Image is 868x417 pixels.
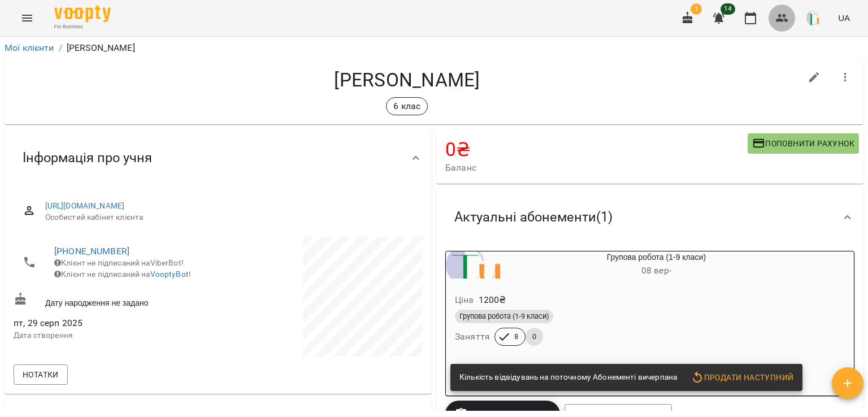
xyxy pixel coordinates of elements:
[834,7,854,28] button: UA
[67,41,135,55] p: [PERSON_NAME]
[806,10,822,26] img: 9a1d62ba177fc1b8feef1f864f620c53.png
[479,293,506,307] p: 1200 ₴
[386,97,428,115] div: 6 клас
[526,332,543,342] span: 0
[454,208,613,226] span: Актуальні абонементи ( 1 )
[59,41,62,55] li: /
[11,290,218,311] div: Дату народження не задано
[54,246,129,257] a: [PHONE_NUMBER]
[54,258,184,267] span: Клієнт не підписаний на ViberBot!
[455,311,553,322] span: Групова робота (1-9 класи)
[5,129,432,187] div: Інформація про учня
[752,137,854,150] span: Поповнити рахунок
[54,23,111,31] span: For Business
[748,133,859,154] button: Поповнити рахунок
[446,251,813,359] button: Групова робота (1-9 класи)08 вер- Ціна1200₴Групова робота (1-9 класи)Заняття80
[838,12,850,24] span: UA
[54,270,191,279] span: Клієнт не підписаний на !
[686,367,798,388] button: Продати наступний
[14,364,68,385] button: Нотатки
[721,3,735,15] span: 14
[45,201,125,210] a: [URL][DOMAIN_NAME]
[54,6,111,22] img: Voopty Logo
[445,161,748,175] span: Баланс
[14,68,801,92] h4: [PERSON_NAME]
[150,270,189,279] a: VooptyBot
[14,316,216,330] span: пт, 29 серп 2025
[507,332,525,342] span: 8
[14,330,216,341] p: Дата створення
[14,5,41,32] button: Menu
[45,212,414,223] span: Особистий кабінет клієнта
[455,329,490,345] h6: Заняття
[436,188,863,246] div: Актуальні абонементи(1)
[445,138,748,161] h4: 0 ₴
[459,367,677,388] div: Кількість відвідувань на поточному Абонементі вичерпана
[393,99,420,113] p: 6 клас
[500,251,813,279] div: Групова робота (1-9 класи)
[641,265,671,276] span: 08 вер -
[5,41,863,55] nav: breadcrumb
[5,42,54,53] a: Мої клієнти
[691,3,702,15] span: 1
[23,149,152,167] span: Інформація про учня
[691,371,793,384] span: Продати наступний
[446,251,500,279] div: Групова робота (1-9 класи)
[23,368,59,381] span: Нотатки
[455,292,474,308] h6: Ціна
